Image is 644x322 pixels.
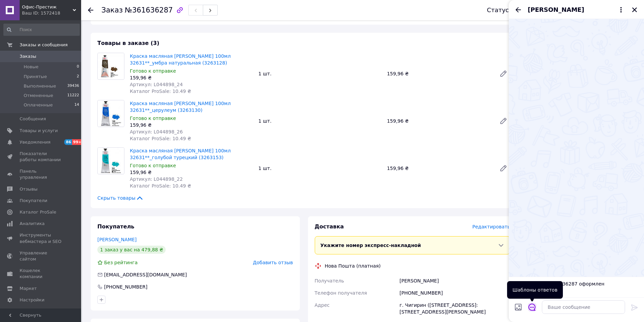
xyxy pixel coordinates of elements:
[253,260,293,265] span: Добавить отзыв
[130,101,231,113] a: Краска масляная [PERSON_NAME] 100мл 32631**_церулеум (3263130)
[20,268,63,280] span: Кошелек компании
[315,302,330,308] span: Адрес
[20,53,36,59] span: Заказы
[384,69,494,78] div: 159,96 ₴
[497,114,510,128] a: Редактировать
[514,6,522,14] button: Назад
[256,116,384,126] div: 1 шт.
[97,195,144,201] span: Скрыть товары
[103,283,148,290] div: [PHONE_NUMBER]
[323,263,382,269] div: Нова Пошта (платная)
[528,5,625,14] button: [PERSON_NAME]
[77,64,79,70] span: 0
[472,224,510,229] span: Редактировать
[24,74,47,80] span: Принятые
[130,163,176,168] span: Готово к отправке
[24,83,56,89] span: Выполненные
[20,221,45,227] span: Аналитика
[72,139,83,145] span: 99+
[97,40,159,46] span: Товары в заказе (3)
[24,64,39,70] span: Новые
[384,164,494,173] div: 159,96 ₴
[528,5,584,14] span: [PERSON_NAME]
[20,139,50,145] span: Уведомления
[130,176,183,182] span: Артикул: L044898_22
[130,136,191,141] span: Каталог ProSale: 10.49 ₴
[98,53,124,79] img: Краска масляная ROSA Gallery 100мл 32631**_умбра натуральная (3263128)
[20,116,46,122] span: Сообщения
[398,287,511,299] div: [PHONE_NUMBER]
[20,232,63,244] span: Инструменты вебмастера и SEO
[20,250,63,262] span: Управление сайтом
[98,148,124,174] img: Краска масляная ROSA Gallery 100мл 32631**_голубой турецкий (3263153)
[20,151,63,163] span: Показатели работы компании
[130,116,176,121] span: Готово к отправке
[256,69,384,78] div: 1 шт.
[256,164,384,173] div: 1 шт.
[398,299,511,318] div: г. Чигирин ([STREET_ADDRESS]: [STREET_ADDRESS][PERSON_NAME]
[20,168,63,180] span: Панель управления
[97,237,137,242] a: [PERSON_NAME]
[384,116,494,126] div: 159,96 ₴
[22,10,81,16] div: Ваш ID: 1572418
[497,162,510,175] a: Редактировать
[20,198,47,204] span: Покупатели
[20,209,56,215] span: Каталог ProSale
[315,290,367,296] span: Телефон получателя
[20,297,44,303] span: Настройки
[487,7,532,14] div: Статус заказа
[97,246,166,254] div: 1 заказ у вас на 479,88 ₴
[130,68,176,74] span: Готово к отправке
[530,280,640,287] span: Заказ №361636287 оформлен
[98,100,124,127] img: Краска масляная ROSA Gallery 100мл 32631**_церулеум (3263130)
[315,278,344,283] span: Получатель
[125,6,173,14] span: №361636287
[20,286,37,292] span: Маркет
[130,169,253,176] div: 159,96 ₴
[67,93,79,99] span: 11222
[130,82,183,87] span: Артикул: L044898_24
[130,183,191,189] span: Каталог ProSale: 10.49 ₴
[67,83,79,89] span: 39436
[130,148,231,160] a: Краска масляная [PERSON_NAME] 100мл 32631**_голубой турецкий (3263153)
[130,53,231,66] a: Краска масляная [PERSON_NAME] 100мл 32631**_умбра натуральная (3263128)
[3,24,80,36] input: Поиск
[24,93,53,99] span: Отмененные
[20,128,58,134] span: Товары и услуги
[398,275,511,287] div: [PERSON_NAME]
[104,272,187,277] span: [EMAIL_ADDRESS][DOMAIN_NAME]
[130,122,253,128] div: 159,96 ₴
[497,67,510,80] a: Редактировать
[64,139,72,145] span: 86
[74,102,79,108] span: 14
[320,243,421,248] span: Укажите номер экспресс-накладной
[130,74,253,81] div: 159,96 ₴
[104,260,138,265] span: Без рейтинга
[528,303,536,312] button: Открыть шаблоны ответов
[88,7,93,14] div: Вернуться назад
[20,186,38,192] span: Отзывы
[77,74,79,80] span: 2
[315,223,344,230] span: Доставка
[20,42,68,48] span: Заказы и сообщения
[101,6,123,14] span: Заказ
[507,281,563,299] div: Шаблоны ответов
[24,102,53,108] span: Оплаченные
[97,223,134,230] span: Покупатель
[22,4,73,10] span: Офис-Престиж
[130,129,183,134] span: Артикул: L044898_26
[630,6,639,14] button: Закрыть
[130,89,191,94] span: Каталог ProSale: 10.49 ₴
